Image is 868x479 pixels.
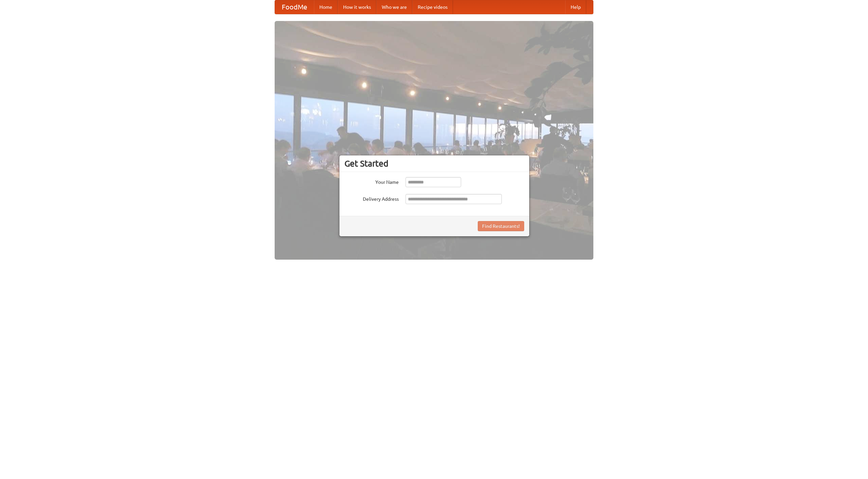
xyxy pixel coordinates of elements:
a: FoodMe [275,0,314,14]
a: Recipe videos [412,0,453,14]
a: Help [565,0,586,14]
h3: Get Started [344,158,524,169]
a: How it works [338,0,376,14]
label: Your Name [344,177,399,186]
label: Delivery Address [344,194,399,202]
button: Find Restaurants! [478,221,524,231]
a: Who we are [376,0,412,14]
a: Home [314,0,338,14]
